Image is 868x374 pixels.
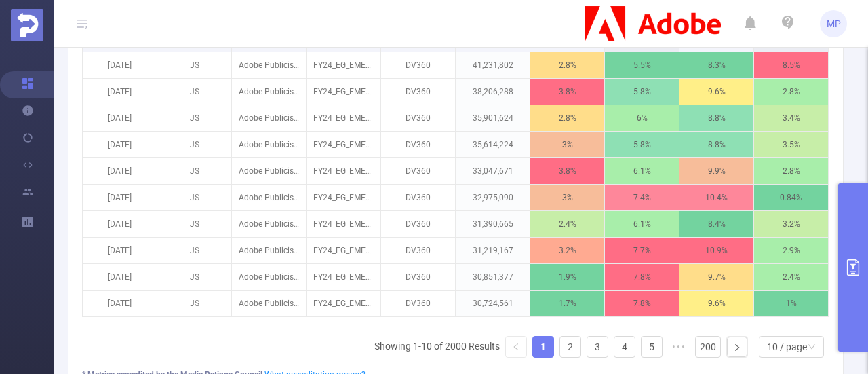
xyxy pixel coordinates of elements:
p: 2.9% [754,238,828,263]
p: 2.8% [530,52,604,78]
p: FY24_EG_EMEA_Creative_CCM_Acquisition_Buy_4200323233_P36036 [225038] [307,158,380,184]
p: JS [157,52,231,78]
p: 35,901,624 [456,105,530,131]
p: 2.4% [530,211,604,237]
p: 0.84% [754,185,828,210]
p: FY24_EG_EMEA_Creative_CCM_Acquisition_Buy_4200323233_P36036 [225038] [307,185,380,210]
p: DV360 [381,79,455,105]
p: 7.4% [605,185,679,210]
p: JS [157,238,231,263]
p: DV360 [381,185,455,210]
a: 3 [587,337,608,357]
p: Adobe Publicis Emea Tier 1 [27133] [232,264,306,290]
img: Protected Media [11,9,43,41]
p: 5.8% [605,79,679,105]
a: 200 [696,337,720,357]
li: Showing 1-10 of 2000 Results [374,336,500,358]
p: 3.5% [754,132,828,157]
p: DV360 [381,105,455,131]
p: 3% [530,132,604,157]
p: JS [157,185,231,210]
a: 5 [642,337,662,357]
p: [DATE] [83,105,157,131]
p: 7.7% [605,238,679,263]
p: 1.7% [530,291,604,316]
p: 5.8% [605,132,679,157]
p: 35,614,224 [456,132,530,157]
p: 6.1% [605,158,679,184]
p: 31,390,665 [456,211,530,237]
p: DV360 [381,52,455,78]
p: 3% [530,185,604,210]
i: icon: down [808,343,816,352]
p: FY24_EG_EMEA_Creative_CCM_Acquisition_Buy_4200323233_P36036 [225038] [307,105,380,131]
li: 5 [641,336,663,358]
p: 3.4% [754,105,828,131]
p: DV360 [381,211,455,237]
a: 2 [560,337,580,357]
p: JS [157,211,231,237]
p: 10.9% [679,238,753,263]
p: Adobe Publicis Emea Tier 1 [27133] [232,105,306,131]
p: 30,851,377 [456,264,530,290]
i: icon: right [733,343,741,352]
li: Next Page [726,336,748,358]
p: DV360 [381,132,455,157]
p: Adobe Publicis Emea Tier 1 [27133] [232,52,306,78]
p: [DATE] [83,211,157,237]
li: Previous Page [505,336,527,358]
a: 4 [614,337,635,357]
p: JS [157,132,231,157]
p: Adobe Publicis Emea Tier 1 [27133] [232,238,306,263]
p: 41,231,802 [456,52,530,78]
p: FY24_EG_EMEA_DocumentCloud_Acrobat_Acquisition_Buy_4200324335_P36036 [225040] [307,52,380,78]
p: 30,724,561 [456,291,530,316]
p: 33,047,671 [456,158,530,184]
li: 1 [532,336,554,358]
p: 3.8% [530,158,604,184]
p: 8.8% [679,132,753,157]
p: Adobe Publicis Emea Tier 1 [27133] [232,185,306,210]
li: 200 [695,336,721,358]
p: FY24_EG_EMEA_Creative_CCM_Acquisition_Buy_4200323233_P36036 [225038] [307,79,380,105]
p: FY24_EG_EMEA_Creative_CCM_Acquisition_Buy_4200323233_P36036 [225038] [307,264,380,290]
p: FY24_EG_EMEA_Creative_CCM_Acquisition_Buy_4200323233_P36036 [225038] [307,291,380,316]
p: JS [157,158,231,184]
p: 9.6% [679,291,753,316]
p: 2.4% [754,264,828,290]
p: 3.2% [754,211,828,237]
p: [DATE] [83,79,157,105]
p: 31,219,167 [456,238,530,263]
p: 2.8% [530,105,604,131]
p: Adobe Publicis Emea Tier 1 [27133] [232,291,306,316]
p: 5.5% [605,52,679,78]
p: 8.4% [679,211,753,237]
i: icon: left [512,343,520,351]
p: DV360 [381,158,455,184]
span: ••• [668,336,690,358]
p: 3.8% [530,79,604,105]
p: JS [157,291,231,316]
li: 4 [614,336,635,358]
p: 3.2% [530,238,604,263]
li: 2 [559,336,581,358]
p: JS [157,79,231,105]
p: 7.8% [605,264,679,290]
p: 8.5% [754,52,828,78]
p: DV360 [381,291,455,316]
p: Adobe Publicis Emea Tier 1 [27133] [232,211,306,237]
p: FY24_EG_EMEA_Creative_CCM_Acquisition_Buy_4200323233_P36036 [225038] [307,211,380,237]
p: 9.9% [679,158,753,184]
span: MP [827,10,841,37]
p: 1% [754,291,828,316]
p: [DATE] [83,158,157,184]
div: 10 / page [767,337,807,357]
p: 2.8% [754,79,828,105]
p: [DATE] [83,264,157,290]
p: [DATE] [83,238,157,263]
p: 38,206,288 [456,79,530,105]
p: DV360 [381,238,455,263]
p: 9.7% [679,264,753,290]
p: Adobe Publicis Emea Tier 1 [27133] [232,79,306,105]
p: [DATE] [83,185,157,210]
